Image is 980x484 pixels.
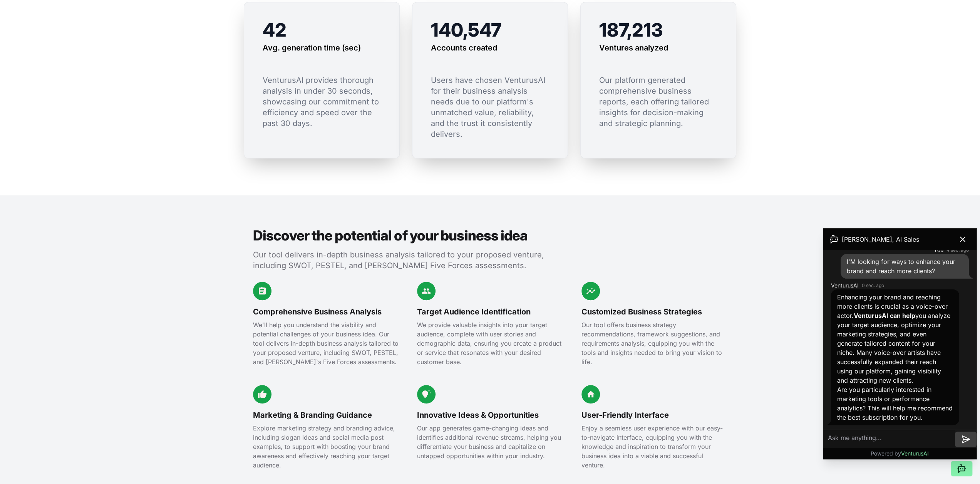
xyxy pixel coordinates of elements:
span: [PERSON_NAME], AI Sales [842,235,919,244]
span: I'M looking for ways to enhance your brand and reach more clients? [847,258,955,275]
p: Our platform generated comprehensive business reports, each offering tailored insights for decisi... [599,75,717,129]
p: Our tool offers business strategy recommendations, framework suggestions, and requirements analys... [581,320,727,366]
h3: Ventures analyzed [599,42,668,53]
p: Explore marketing strategy and branding advice, including slogan ideas and social media post exam... [253,423,399,470]
h3: Comprehensive Business Analysis [253,306,399,317]
p: Enhancing your brand and reaching more clients is crucial as a voice-over actor. you analyze your... [837,292,953,385]
p: We'll help you understand the viability and potential challenges of your business idea. Our tool ... [253,320,399,366]
h3: Marketing & Branding Guidance [253,410,399,420]
strong: VenturusAI can help [854,312,915,319]
h3: Avg. generation time (sec) [263,42,361,53]
span: 140,547 [431,18,501,41]
p: VenturusAI provides thorough analysis in under 30 seconds, showcasing our commitment to efficienc... [263,75,381,129]
h3: Customized Business Strategies [581,306,727,317]
span: VenturusAI [901,450,929,457]
p: Our app generates game-changing ideas and identifies additional revenue streams, helping you diff... [417,423,563,460]
h3: Innovative Ideas & Opportunities [417,410,563,420]
span: 187,213 [599,18,663,41]
p: Are you particularly interested in marketing tools or performance analytics? This will help me re... [837,385,953,422]
p: Powered by [871,450,929,457]
time: 0 sec. ago [862,282,884,289]
h3: User-Friendly Interface [581,410,727,420]
p: We provide valuable insights into your target audience, complete with user stories and demographi... [417,320,563,366]
h3: Accounts created [431,42,497,53]
p: Users have chosen VenturusAI for their business analysis needs due to our platform's unmatched va... [431,75,549,139]
span: VenturusAI [831,282,859,289]
span: You [934,246,943,254]
h2: Discover the potential of your business idea [253,228,549,243]
time: 4 sec. ago [946,247,969,253]
p: Our tool delivers in-depth business analysis tailored to your proposed venture, including SWOT, P... [253,249,549,271]
h3: Target Audience Identification [417,306,563,317]
span: 42 [263,18,286,41]
p: Enjoy a seamless user experience with our easy-to-navigate interface, equipping you with the know... [581,423,727,470]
